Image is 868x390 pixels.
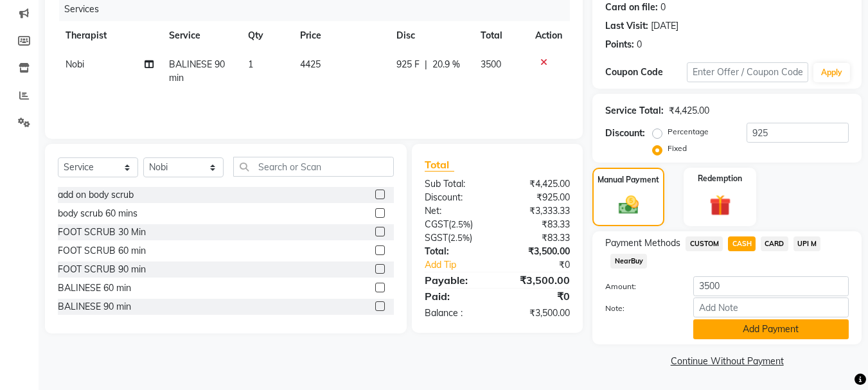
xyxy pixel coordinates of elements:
span: 3500 [481,58,501,70]
div: ₹83.33 [497,218,580,231]
div: FOOT SCRUB 90 min [58,263,146,276]
th: Therapist [58,21,161,50]
input: Add Note [693,297,849,317]
div: ₹4,425.00 [497,177,580,191]
span: SGST [425,232,448,244]
div: ₹925.00 [497,191,580,204]
a: Continue Without Payment [595,355,859,368]
th: Qty [240,21,293,50]
span: 925 F [396,58,420,71]
div: 0 [660,1,666,14]
label: Amount: [596,281,683,292]
span: Payment Methods [605,236,680,250]
span: 2.5% [450,233,470,243]
span: 20.9 % [432,58,460,71]
div: ( ) [415,218,497,231]
div: Total: [415,245,497,258]
div: ₹3,500.00 [497,245,580,258]
label: Percentage [668,126,709,137]
img: _cash.svg [612,193,645,217]
div: ₹0 [511,258,580,272]
span: 4425 [300,58,321,70]
div: ₹83.33 [497,231,580,245]
div: ₹0 [497,288,580,304]
label: Fixed [668,143,687,154]
input: Search or Scan [233,157,394,177]
div: 0 [637,38,642,51]
label: Redemption [698,173,742,184]
span: Total [425,158,454,172]
span: 1 [248,58,253,70]
label: Note: [596,303,683,314]
span: 2.5% [451,219,470,229]
div: ( ) [415,231,497,245]
img: _gift.svg [703,192,738,218]
span: CUSTOM [686,236,723,251]
div: Payable: [415,272,497,288]
div: Paid: [415,288,497,304]
div: FOOT SCRUB 30 Min [58,226,146,239]
span: UPI M [793,236,821,251]
div: ₹4,425.00 [669,104,709,118]
div: body scrub 60 mins [58,207,137,220]
div: BALINESE 90 min [58,300,131,314]
input: Enter Offer / Coupon Code [687,62,808,82]
div: [DATE] [651,19,678,33]
div: Sub Total: [415,177,497,191]
button: Apply [813,63,850,82]
span: BALINESE 90 min [169,58,225,84]
div: ₹3,333.33 [497,204,580,218]
div: Balance : [415,306,497,320]
th: Total [473,21,527,50]
div: BALINESE 60 min [58,281,131,295]
div: Card on file: [605,1,658,14]
div: Discount: [415,191,497,204]
div: ₹3,500.00 [497,272,580,288]
span: CGST [425,218,448,230]
th: Action [527,21,570,50]
div: Coupon Code [605,66,686,79]
th: Service [161,21,240,50]
div: Last Visit: [605,19,648,33]
input: Amount [693,276,849,296]
th: Disc [389,21,473,50]
div: Net: [415,204,497,218]
span: CASH [728,236,756,251]
div: Points: [605,38,634,51]
div: ₹3,500.00 [497,306,580,320]
div: Service Total: [605,104,664,118]
th: Price [292,21,389,50]
a: Add Tip [415,258,511,272]
span: NearBuy [610,254,647,269]
div: FOOT SCRUB 60 min [58,244,146,258]
span: | [425,58,427,71]
button: Add Payment [693,319,849,339]
span: Nobi [66,58,84,70]
label: Manual Payment [598,174,659,186]
div: add on body scrub [58,188,134,202]
span: CARD [761,236,788,251]
div: Discount: [605,127,645,140]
